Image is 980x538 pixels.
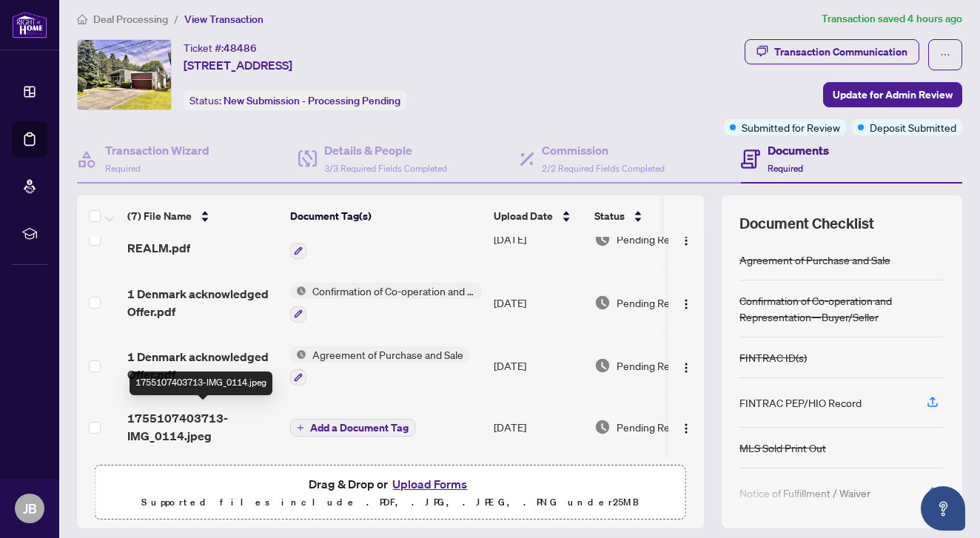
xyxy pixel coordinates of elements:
[310,423,409,433] span: Add a Document Tag
[324,141,447,159] h4: Details & People
[674,227,698,251] button: Logo
[105,163,141,174] span: Required
[774,40,907,64] div: Transaction Communication
[617,295,691,311] span: Pending Review
[130,371,272,395] div: 1755107403713-IMG_0114.jpeg
[290,346,306,363] img: Status Icon
[488,195,588,237] th: Upload Date
[680,298,692,310] img: Logo
[284,195,488,237] th: Document Tag(s)
[674,291,698,315] button: Logo
[617,419,691,435] span: Pending Review
[921,486,965,531] button: Open asap
[309,474,471,494] span: Drag & Drop or
[184,39,257,56] div: Ticket #:
[184,13,264,26] span: View Transaction
[739,292,944,325] div: Confirmation of Co-operation and Representation—Buyer/Seller
[594,295,611,311] img: Document Status
[488,334,588,398] td: [DATE]
[822,10,962,27] article: Transaction saved 4 hours ago
[674,415,698,439] button: Logo
[127,409,278,445] span: 1755107403713-IMG_0114.jpeg
[290,283,306,299] img: Status Icon
[290,346,469,386] button: Status IconAgreement of Purchase and Sale
[93,13,168,26] span: Deal Processing
[306,283,482,299] span: Confirmation of Co-operation and Representation—Buyer/Seller
[290,419,415,437] button: Add a Document Tag
[739,440,826,456] div: MLS Sold Print Out
[127,285,278,320] span: 1 Denmark acknowledged Offer.pdf
[674,354,698,377] button: Logo
[95,465,685,520] span: Drag & Drop orUpload FormsSupported files include .PDF, .JPG, .JPEG, .PNG under25MB
[77,14,87,24] span: home
[184,56,292,74] span: [STREET_ADDRESS]
[680,423,692,434] img: Logo
[105,141,209,159] h4: Transaction Wizard
[121,195,284,237] th: (7) File Name
[594,208,625,224] span: Status
[739,485,870,501] div: Notice of Fulfillment / Waiver
[488,397,588,457] td: [DATE]
[680,235,692,246] img: Logo
[739,349,807,366] div: FINTRAC ID(s)
[290,219,405,259] button: Status IconMLS Sold Print Out
[488,207,588,271] td: [DATE]
[940,50,950,60] span: ellipsis
[12,11,47,38] img: logo
[127,348,278,383] span: 1 Denmark acknowledged Offer.pdf
[542,163,665,174] span: 2/2 Required Fields Completed
[127,221,278,257] span: 1 Denmark Cres REALM.pdf
[833,83,953,107] span: Update for Admin Review
[768,163,803,174] span: Required
[127,208,192,224] span: (7) File Name
[23,498,37,519] span: JB
[617,231,691,247] span: Pending Review
[742,119,840,135] span: Submitted for Review
[324,163,447,174] span: 3/3 Required Fields Completed
[290,283,482,323] button: Status IconConfirmation of Co-operation and Representation—Buyer/Seller
[739,252,890,268] div: Agreement of Purchase and Sale
[306,346,469,363] span: Agreement of Purchase and Sale
[542,141,665,159] h4: Commission
[588,195,714,237] th: Status
[617,357,691,374] span: Pending Review
[184,90,406,110] div: Status:
[823,82,962,107] button: Update for Admin Review
[739,213,874,234] span: Document Checklist
[739,394,862,411] div: FINTRAC PEP/HIO Record
[388,474,471,494] button: Upload Forms
[297,424,304,431] span: plus
[494,208,553,224] span: Upload Date
[488,271,588,334] td: [DATE]
[224,41,257,55] span: 48486
[680,362,692,374] img: Logo
[594,357,611,374] img: Document Status
[745,39,919,64] button: Transaction Communication
[174,10,178,27] li: /
[290,417,415,437] button: Add a Document Tag
[594,419,611,435] img: Document Status
[78,40,171,110] img: IMG-C12233605_1.jpg
[870,119,956,135] span: Deposit Submitted
[224,94,400,107] span: New Submission - Processing Pending
[594,231,611,247] img: Document Status
[104,494,677,511] p: Supported files include .PDF, .JPG, .JPEG, .PNG under 25 MB
[768,141,829,159] h4: Documents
